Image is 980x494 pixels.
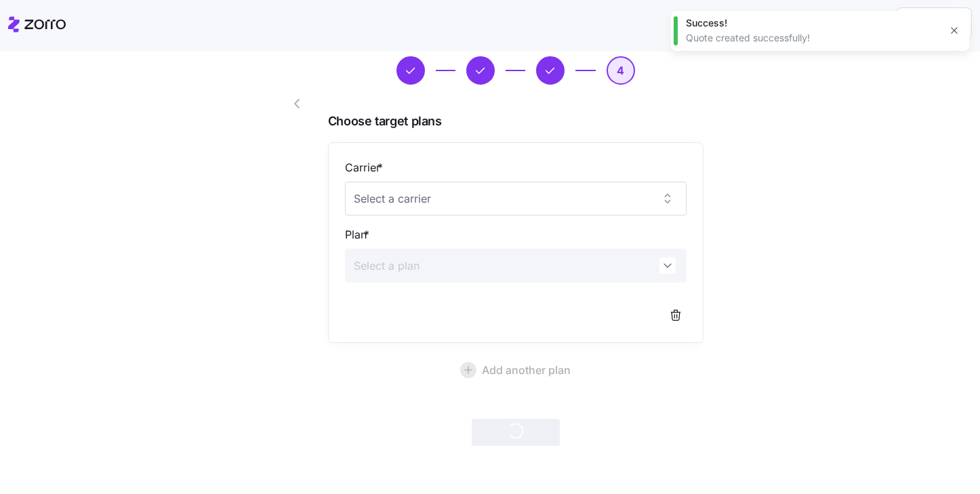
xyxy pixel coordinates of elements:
[482,362,571,378] span: Add another plan
[607,56,635,85] button: 4
[345,249,687,283] input: Select a plan
[328,354,703,386] button: Add another plan
[686,31,939,45] div: Quote created successfully!
[686,16,939,30] div: Success!
[460,362,476,378] svg: add icon
[345,159,386,176] label: Carrier
[345,182,687,215] input: Select a carrier
[328,112,703,131] span: Choose target plans
[345,226,372,243] label: Plan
